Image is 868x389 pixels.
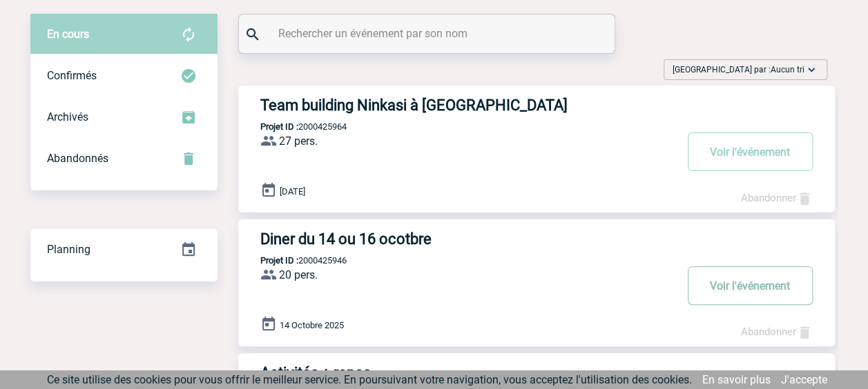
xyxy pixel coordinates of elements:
span: Confirmés [47,69,97,82]
span: En cours [47,28,89,41]
a: Activités + repas [238,364,835,381]
button: Voir l'événement [688,132,813,171]
input: Rechercher un événement par son nom [275,23,582,43]
img: baseline_expand_more_white_24dp-b.png [804,63,818,77]
h3: Activités + repas [260,364,675,381]
a: Team building Ninkasi à [GEOGRAPHIC_DATA] [238,97,835,114]
b: Projet ID : [260,255,298,266]
a: Abandonner [741,192,813,204]
p: 2000425946 [238,255,347,266]
h3: Diner du 14 ou 16 ocotbre [260,230,675,248]
a: Diner du 14 ou 16 ocotbre [238,230,835,248]
div: Retrouvez ici tous vos événements organisés par date et état d'avancement [30,229,218,270]
b: Projet ID : [260,121,298,132]
span: Archivés [47,110,88,123]
button: Voir l'événement [688,266,813,305]
span: [GEOGRAPHIC_DATA] par : [673,63,804,77]
a: En savoir plus [702,373,771,386]
a: Abandonner [741,326,813,338]
p: 2000425964 [238,121,347,132]
span: Planning [47,243,90,256]
a: J'accepte [781,373,827,386]
span: [DATE] [280,186,305,197]
h3: Team building Ninkasi à [GEOGRAPHIC_DATA] [260,97,675,114]
div: Retrouvez ici tous vos événements annulés [30,138,218,179]
div: Retrouvez ici tous les événements que vous avez décidé d'archiver [30,97,218,138]
a: Planning [30,228,218,269]
span: Abandonnés [47,152,108,165]
span: 27 pers. [279,134,318,148]
span: 20 pers. [279,268,318,281]
span: Aucun tri [771,65,804,74]
span: Ce site utilise des cookies pour vous offrir le meilleur service. En poursuivant votre navigation... [47,373,692,386]
div: Retrouvez ici tous vos évènements avant confirmation [30,14,218,55]
span: 14 Octobre 2025 [280,320,344,330]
